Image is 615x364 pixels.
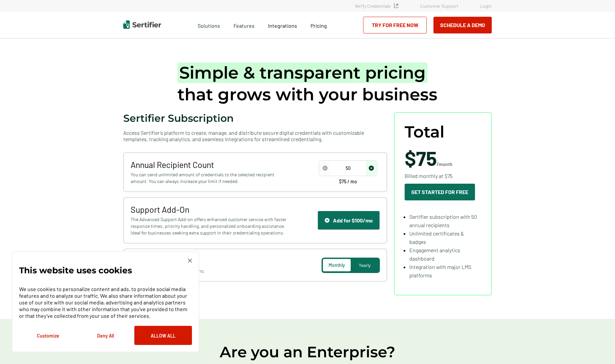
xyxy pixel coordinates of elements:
img: Cookie Popup Close [188,259,192,263]
span: Access Sertifier’s platform to create, manage, and distribute secure digital credentials with cus... [123,129,387,142]
span: Annual Recipient Count [131,160,288,170]
button: Support IconAdd for $100/mo [318,211,380,230]
span: / [405,148,453,168]
img: Increase Icon [369,166,374,171]
h1: that grows with your business [178,62,437,105]
h2: Are you an Enterprise? [107,342,508,362]
span: increase number [366,161,377,175]
button: Allow All [134,326,192,345]
span: Monthly [329,262,345,268]
span: Payment Interval [131,256,288,266]
span: Engagement analytics dashboard [409,247,460,262]
span: Solutions [198,21,220,29]
span: Sertifier subscription with 50 annual recipients [409,213,477,228]
span: Get 2 months free with annual plans. [131,268,288,274]
span: Pricing [311,22,327,29]
a: Customer Support [420,3,458,9]
span: Support Add-On [131,204,288,214]
a: Verify Credentials [355,3,398,9]
a: Pricing [311,21,327,29]
span: Integration with major LMS platforms [409,264,471,278]
span: $75 [405,146,437,170]
img: Support Icon [325,218,330,223]
a: Try for Free Now [363,17,427,33]
span: month [439,161,453,167]
span: The Advanced Support Add-on offers enhanced customer service with faster response times, priority... [131,216,288,236]
span: decrease number [320,161,330,175]
span: Simple & transparent pricing [178,63,427,83]
div: Add for $100/mo [325,217,373,223]
button: Get Started For Free [405,184,475,200]
img: Sertifier | Digital Credentialing Platform [123,20,161,29]
span: Integrations [268,22,297,29]
span: Billed monthly at $75 [405,172,453,180]
span: Unlimited certificates & badges [409,230,464,245]
a: Integrations [268,21,297,29]
span: You can send unlimited amount of credentials to the selected recipient amount. You can always inc... [131,171,288,185]
button: Schedule a Demo [433,17,492,33]
span: Sertifier Subscription [123,112,234,124]
span: Yearly [359,262,370,268]
span: Features [233,21,255,29]
span: Total [405,123,445,141]
iframe: Chat Widget [582,332,615,364]
p: We use cookies to personalize content and ads, to provide social media features and to analyze ou... [19,286,192,319]
a: Login [480,3,492,9]
img: Verified [394,4,398,8]
span: $75 / mo [339,179,357,184]
button: Customize [19,326,77,345]
p: This website uses cookies [19,267,132,274]
button: Deny All [77,326,134,345]
img: Decrease Icon [323,166,328,171]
